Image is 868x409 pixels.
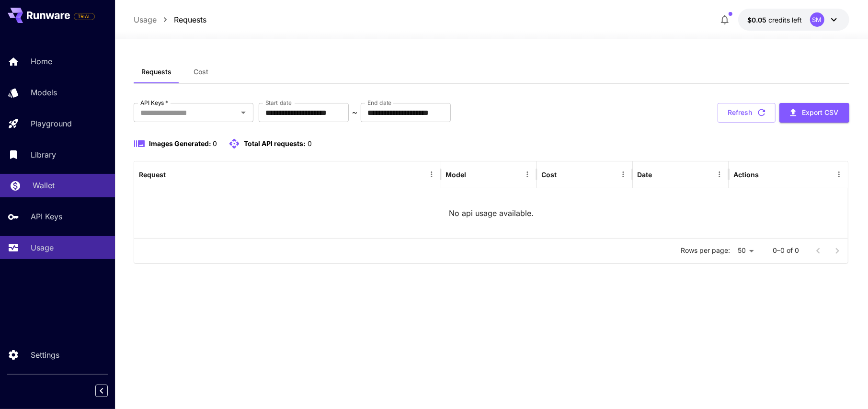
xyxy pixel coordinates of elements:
a: Requests [174,14,206,25]
p: Rows per page: [681,246,730,255]
span: Requests [141,68,171,76]
div: Collapse sidebar [103,382,115,399]
span: Total API requests: [244,139,306,148]
p: No api usage available. [449,207,534,219]
label: API Keys [140,99,168,107]
div: Cost [542,170,557,179]
button: Menu [617,168,630,181]
button: $0.05SM [738,9,849,31]
div: SM [810,12,824,27]
nav: breadcrumb [134,14,206,25]
div: 50 [734,244,757,258]
p: Library [31,149,56,160]
div: Date [638,170,652,179]
button: Refresh [718,103,776,123]
div: $0.05 [748,15,802,25]
p: ~ [352,107,357,118]
button: Menu [713,168,726,181]
span: 0 [308,139,312,148]
span: TRIAL [74,13,94,20]
button: Menu [425,168,438,181]
div: Model [446,170,467,179]
p: Home [31,56,52,67]
p: Models [31,87,57,98]
p: 0–0 of 0 [773,246,799,255]
button: Sort [468,168,481,181]
label: End date [367,99,391,107]
div: Request [139,170,166,179]
label: Start date [265,99,292,107]
button: Open [237,106,250,119]
span: $0.05 [748,16,769,24]
div: Actions [733,170,759,179]
span: Cost [194,68,208,76]
span: credits left [769,16,802,24]
span: 0 [213,139,217,148]
span: Images Generated: [149,139,211,148]
button: Sort [558,168,571,181]
button: Menu [521,168,534,181]
button: Menu [832,168,845,181]
p: Settings [31,349,59,361]
button: Export CSV [779,103,849,123]
button: Collapse sidebar [95,385,108,397]
button: Sort [653,168,667,181]
p: API Keys [31,211,62,222]
a: Usage [134,14,157,25]
p: Playground [31,118,72,129]
button: Sort [167,168,180,181]
span: Add your payment card to enable full platform functionality. [74,11,95,22]
p: Usage [31,242,54,253]
p: Wallet [33,180,55,191]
